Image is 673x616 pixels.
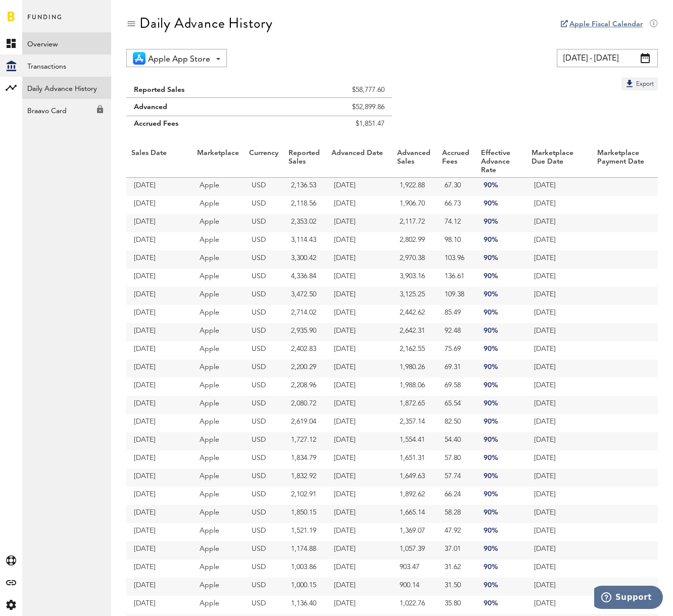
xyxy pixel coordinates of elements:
[192,250,244,269] td: Apple
[392,269,437,287] td: 3,903.16
[526,360,592,378] td: [DATE]
[437,596,476,614] td: 35.80
[526,287,592,305] td: [DATE]
[22,77,111,99] a: Daily Advance History
[244,596,283,614] td: USD
[126,469,192,487] td: [DATE]
[526,432,592,450] td: [DATE]
[476,341,526,360] td: 90%
[192,341,244,360] td: Apple
[437,523,476,541] td: 47.92
[126,396,192,414] td: [DATE]
[283,487,326,505] td: 2,102.91
[526,250,592,269] td: [DATE]
[476,578,526,596] td: 90%
[437,559,476,578] td: 31.62
[126,414,192,432] td: [DATE]
[27,11,63,32] span: Funding
[476,214,526,232] td: 90%
[592,146,658,178] th: Marketplace Payment Date
[392,505,437,523] td: 1,665.14
[526,305,592,323] td: [DATE]
[437,214,476,232] td: 74.12
[244,487,283,505] td: USD
[192,196,244,214] td: Apple
[326,523,392,541] td: [DATE]
[244,378,283,396] td: USD
[526,269,592,287] td: [DATE]
[392,341,437,360] td: 2,162.55
[526,232,592,250] td: [DATE]
[192,523,244,541] td: Apple
[392,360,437,378] td: 1,980.26
[326,305,392,323] td: [DATE]
[126,178,192,196] td: [DATE]
[476,178,526,196] td: 90%
[326,487,392,505] td: [DATE]
[437,505,476,523] td: 58.28
[192,360,244,378] td: Apple
[476,523,526,541] td: 90%
[126,232,192,250] td: [DATE]
[526,541,592,559] td: [DATE]
[244,250,283,269] td: USD
[244,541,283,559] td: USD
[437,146,476,178] th: Accrued Fees
[437,360,476,378] td: 69.31
[22,99,111,117] div: Braavo Card
[126,287,192,305] td: [DATE]
[283,214,326,232] td: 2,353.02
[126,341,192,360] td: [DATE]
[476,378,526,396] td: 90%
[526,178,592,196] td: [DATE]
[437,578,476,596] td: 31.50
[326,396,392,414] td: [DATE]
[244,341,283,360] td: USD
[148,51,210,68] span: Apple App Store
[283,232,326,250] td: 3,114.43
[192,414,244,432] td: Apple
[326,323,392,341] td: [DATE]
[126,146,192,178] th: Sales Date
[476,287,526,305] td: 90%
[594,586,663,611] iframe: Opens a widget where you can find more information
[437,378,476,396] td: 69.58
[437,450,476,469] td: 57.80
[437,323,476,341] td: 92.48
[244,559,283,578] td: USD
[437,196,476,214] td: 66.73
[244,578,283,596] td: USD
[476,596,526,614] td: 90%
[126,196,192,214] td: [DATE]
[283,505,326,523] td: 1,850.15
[476,450,526,469] td: 90%
[526,396,592,414] td: [DATE]
[326,559,392,578] td: [DATE]
[326,269,392,287] td: [DATE]
[526,578,592,596] td: [DATE]
[476,487,526,505] td: 90%
[244,360,283,378] td: USD
[621,77,658,90] button: Export
[476,196,526,214] td: 90%
[192,578,244,596] td: Apple
[244,505,283,523] td: USD
[476,469,526,487] td: 90%
[283,146,326,178] th: Reported Sales
[244,523,283,541] td: USD
[244,146,283,178] th: Currency
[437,305,476,323] td: 85.49
[126,559,192,578] td: [DATE]
[126,523,192,541] td: [DATE]
[392,450,437,469] td: 1,651.31
[244,178,283,196] td: USD
[437,487,476,505] td: 66.24
[624,78,635,88] img: Export
[283,450,326,469] td: 1,834.79
[476,232,526,250] td: 90%
[283,578,326,596] td: 1,000.15
[192,305,244,323] td: Apple
[392,178,437,196] td: 1,922.88
[126,323,192,341] td: [DATE]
